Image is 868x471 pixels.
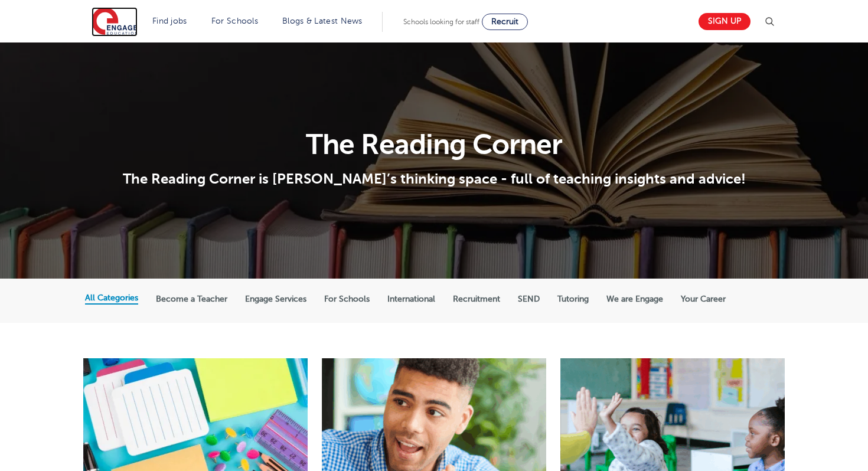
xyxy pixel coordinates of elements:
label: International [387,294,435,305]
label: We are Engage [606,294,663,305]
p: The Reading Corner is [PERSON_NAME]’s thinking space - full of teaching insights and advice! [85,170,784,188]
label: Engage Services [245,294,306,305]
label: For Schools [324,294,370,305]
label: All Categories [85,293,138,303]
a: Sign up [699,13,750,30]
h1: The Reading Corner [85,130,784,159]
img: Engage Education [92,7,138,37]
a: Blogs & Latest News [282,17,363,25]
a: For Schools [211,17,258,25]
a: Find jobs [152,17,187,25]
label: Recruitment [453,294,500,305]
label: Become a Teacher [156,294,227,305]
span: Recruit [491,17,518,26]
span: Schools looking for staff [403,18,479,26]
label: Your Career [681,294,726,305]
a: Recruit [482,14,528,30]
label: Tutoring [557,294,589,305]
label: SEND [518,294,540,305]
